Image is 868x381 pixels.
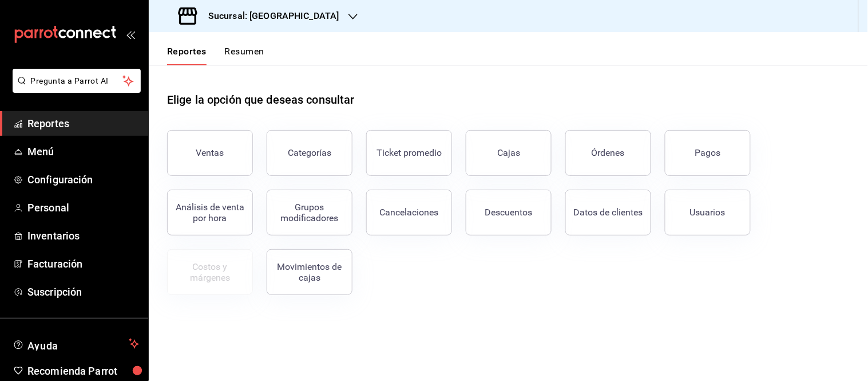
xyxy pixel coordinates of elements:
span: Configuración [27,172,139,187]
div: Grupos modificadores [274,202,345,223]
button: Cancelaciones [366,190,452,235]
button: Pagos [665,130,751,176]
button: Resumen [225,46,264,65]
a: Pregunta a Parrot AI [8,83,141,95]
div: Descuentos [485,207,533,218]
button: Análisis de venta por hora [167,190,253,235]
button: Órdenes [565,130,651,176]
button: Datos de clientes [565,190,651,235]
div: Cancelaciones [380,207,439,218]
h1: Elige la opción que deseas consultar [167,91,355,108]
div: Datos de clientes [574,207,643,218]
span: Inventarios [27,228,139,243]
button: Cajas [466,130,552,176]
div: Usuarios [690,207,726,218]
button: Ventas [167,130,253,176]
span: Personal [27,200,139,215]
button: Categorías [267,130,352,176]
div: Análisis de venta por hora [175,202,245,223]
h3: Sucursal: [GEOGRAPHIC_DATA] [199,9,339,23]
button: Reportes [167,46,207,65]
button: Descuentos [466,190,552,235]
div: Pagos [695,147,721,158]
div: Movimientos de cajas [274,261,345,283]
button: Movimientos de cajas [267,249,352,295]
span: Menú [27,144,139,159]
div: Ticket promedio [376,147,442,158]
span: Suscripción [27,284,139,300]
span: Facturación [27,256,139,272]
span: Ayuda [27,337,124,351]
div: Costos y márgenes [175,261,245,283]
button: Pregunta a Parrot AI [13,69,141,93]
span: Reportes [27,116,139,131]
div: navigation tabs [167,46,264,65]
div: Cajas [497,147,520,158]
button: Contrata inventarios para ver este reporte [167,249,253,295]
button: open_drawer_menu [126,30,135,39]
div: Órdenes [592,147,625,158]
span: Recomienda Parrot [27,363,139,379]
button: Usuarios [665,190,751,235]
div: Categorías [288,147,331,158]
button: Ticket promedio [366,130,452,176]
button: Grupos modificadores [267,190,352,235]
div: Ventas [196,147,224,158]
span: Pregunta a Parrot AI [31,75,123,87]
